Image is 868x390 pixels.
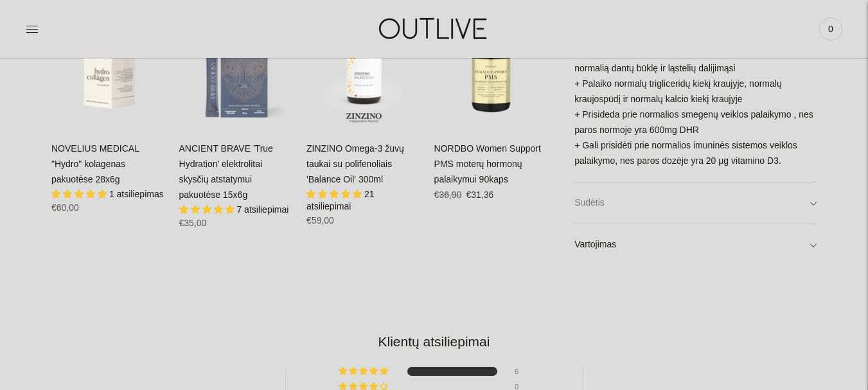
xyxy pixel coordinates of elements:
div: 100% (6) reviews with 5 star rating [339,367,390,376]
span: 5.00 stars [51,189,109,199]
a: ZINZINO Omega-3 žuvų taukai su polifenoliais 'Balance Oil' 300ml [306,13,421,129]
span: 4.76 stars [306,189,364,199]
span: €35,00 [179,218,207,228]
a: Vartojimas [574,224,817,265]
a: 0 [819,15,842,43]
a: Sudėtis [574,182,817,224]
span: 7 atsiliepimai [236,204,288,215]
h2: Klientų atsiliepimai [62,332,806,351]
span: 5.00 stars [179,204,237,215]
span: €60,00 [51,202,79,213]
a: ANCIENT BRAVE 'True Hydration' elektrolitai skysčių atstatymui pakuotėse 15x6g [179,143,273,200]
span: 21 atsiliepimai [306,189,374,212]
a: NORDBO Women Support PMS moterų hormonų palaikymui 90kaps [434,143,541,184]
span: €31,36 [466,190,493,200]
s: €36,90 [434,190,462,200]
a: ANCIENT BRAVE 'True Hydration' elektrolitai skysčių atstatymui pakuotėse 15x6g [179,13,294,129]
span: €59,00 [306,215,334,226]
a: NOVELIUS MEDICAL "Hydro" kolagenas pakuotėse 28x6g [51,143,139,184]
a: NOVELIUS MEDICAL [51,13,166,129]
span: 0 [822,20,840,38]
div: 6 [515,367,530,376]
a: NORDBO Women Support PMS moterų hormonų palaikymui 90kaps [434,13,549,129]
img: OUTLIVE [354,6,515,51]
span: 1 atsiliepimas [109,189,164,199]
a: ZINZINO Omega-3 žuvų taukai su polifenoliais 'Balance Oil' 300ml [306,143,404,184]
